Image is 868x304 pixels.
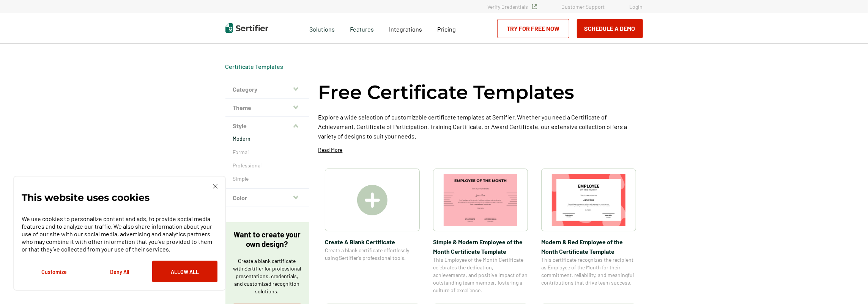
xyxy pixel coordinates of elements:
p: We use cookies to personalize content and ads, to provide social media features and to analyze ou... [22,215,217,253]
span: Modern & Red Employee of the Month Certificate Template [541,237,636,256]
img: Modern & Red Employee of the Month Certificate Template [552,174,625,226]
button: Color [225,189,309,207]
iframe: Chat Widget [830,267,868,304]
button: Allow All [152,261,217,282]
p: Want to create your own design? [233,230,301,249]
div: Style [225,135,309,189]
img: Cookie Popup Close [213,184,217,189]
a: Modern [233,135,301,143]
img: Create A Blank Certificate [357,185,388,215]
p: Explore a wide selection of customizable certificate templates at Sertifier. Whether you need a C... [318,112,643,141]
a: Simple & Modern Employee of the Month Certificate TemplateSimple & Modern Employee of the Month C... [433,169,528,294]
a: Formal [233,148,301,156]
a: Try for Free Now [497,19,569,38]
a: Professional [233,162,301,169]
a: Pricing [437,24,456,33]
span: Pricing [437,25,456,33]
img: Sertifier | Digital Credentialing Platform [225,23,268,33]
img: Verified [532,4,537,9]
div: Breadcrumb [225,63,284,70]
img: Simple & Modern Employee of the Month Certificate Template [444,174,517,226]
button: Style [225,117,309,135]
a: Integrations [389,24,422,33]
h1: Free Certificate Templates [318,80,575,105]
span: Solutions [309,24,335,33]
a: Certificate Templates [225,63,284,70]
p: Create a blank certificate with Sertifier for professional presentations, credentials, and custom... [233,257,301,295]
button: Schedule a Demo [577,19,643,38]
span: This certificate recognizes the recipient as Employee of the Month for their commitment, reliabil... [541,256,636,286]
button: Deny All [87,261,152,282]
a: Login [630,3,643,10]
a: Simple [233,175,301,183]
span: Features [350,24,374,33]
p: Read More [318,146,343,154]
button: Theme [225,99,309,117]
span: Create a blank certificate effortlessly using Sertifier’s professional tools. [325,247,420,262]
button: Customize [22,261,87,282]
a: Customer Support [562,3,605,10]
a: Verify Credentials [488,3,537,10]
a: Modern & Red Employee of the Month Certificate TemplateModern & Red Employee of the Month Certifi... [541,169,636,294]
span: This Employee of the Month Certificate celebrates the dedication, achievements, and positive impa... [433,256,528,294]
span: Integrations [389,25,422,33]
span: Simple & Modern Employee of the Month Certificate Template [433,237,528,256]
button: Category [225,80,309,99]
div: Widget de chat [830,267,868,304]
span: Create A Blank Certificate [325,237,420,247]
p: This website uses cookies [22,194,150,201]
